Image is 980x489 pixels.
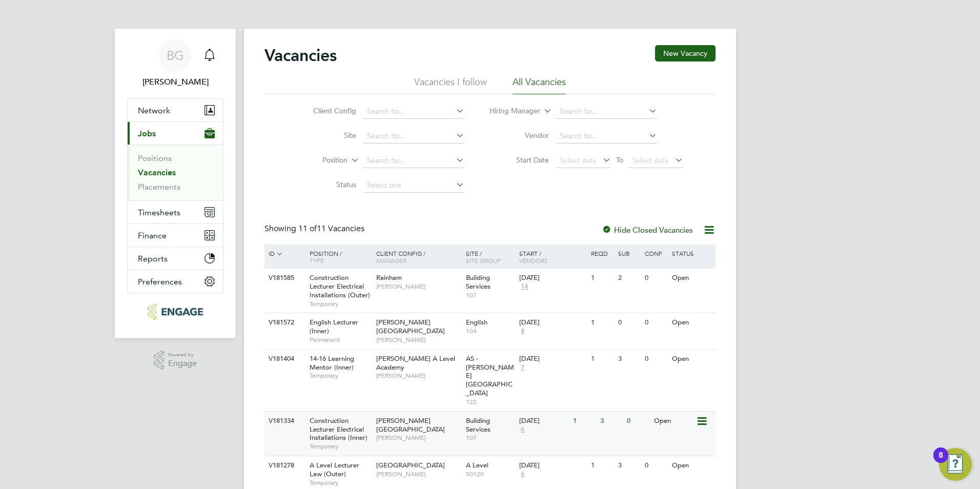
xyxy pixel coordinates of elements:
button: Preferences [128,270,223,293]
span: [PERSON_NAME] [376,336,461,344]
span: 6 [519,425,526,434]
span: Temporary [310,442,371,451]
span: [PERSON_NAME] A Level Academy [376,354,455,372]
span: Building Services [466,273,491,291]
button: Open Resource Center, 8 new notifications [939,448,972,481]
div: Position / [302,244,374,269]
li: All Vacancies [513,76,566,94]
div: Open [651,412,696,431]
button: Timesheets [128,201,223,223]
span: 8 [519,327,526,336]
div: 0 [642,313,669,332]
span: Manager [376,256,406,264]
span: A Level [466,461,488,470]
label: Client Config [297,106,356,115]
span: Permanent [310,336,371,344]
div: V181334 [266,412,302,431]
span: Powered by [168,351,197,359]
img: carbonrecruitment-logo-retina.png [148,303,202,320]
div: Open [669,350,714,369]
div: 1 [588,456,615,475]
div: 0 [624,412,651,431]
span: [PERSON_NAME] [376,372,461,380]
span: Temporary [310,372,371,380]
span: Preferences [138,277,182,287]
div: [DATE] [519,318,586,327]
div: V181572 [266,313,302,332]
a: Placements [138,182,180,192]
div: Open [669,269,714,288]
span: 104 [466,327,515,335]
a: Go to home page [127,303,223,320]
span: 7 [519,363,526,372]
span: 107 [466,291,515,299]
div: 0 [642,269,669,288]
span: 50120 [466,470,515,478]
span: BG [167,49,184,62]
label: Hiring Manager [481,106,540,116]
span: Temporary [310,479,371,487]
label: Site [297,131,356,140]
div: Jobs [128,145,223,200]
span: Vendors [519,256,548,264]
div: Start / [517,244,588,269]
div: 1 [588,350,615,369]
input: Search for... [363,154,464,168]
button: Jobs [128,122,223,145]
label: Hide Closed Vacancies [602,225,693,235]
div: V181585 [266,269,302,288]
div: Reqd [588,244,615,262]
div: 0 [642,350,669,369]
div: ID [266,244,302,263]
span: Becky Green [127,76,223,88]
span: 107 [466,434,515,442]
div: Site / [463,244,517,269]
span: Building Services [466,416,491,434]
a: Vacancies [138,168,176,177]
div: [DATE] [519,461,586,470]
span: English [466,318,487,327]
span: To [613,153,626,167]
span: Jobs [138,129,156,138]
label: Vendor [490,131,549,140]
div: Conf [642,244,669,262]
div: Open [669,456,714,475]
span: Finance [138,231,167,240]
label: Status [297,180,356,189]
input: Search for... [556,105,657,119]
span: Temporary [310,300,371,308]
div: 0 [642,456,669,475]
div: 3 [616,456,642,475]
div: Status [669,244,714,262]
span: Construction Lecturer Electrical Installations (Inner) [310,416,367,442]
span: Site Group [466,256,501,264]
span: A Level Lecturer Law (Outer) [310,461,359,478]
div: 1 [588,313,615,332]
div: 2 [616,269,642,288]
div: 1 [588,269,615,288]
span: Timesheets [138,208,180,217]
span: Select date [632,156,669,165]
button: New Vacancy [655,45,716,62]
div: 3 [616,350,642,369]
a: Powered byEngage [154,351,197,370]
span: [PERSON_NAME][GEOGRAPHIC_DATA] [376,318,445,335]
span: 14-16 Learning Mentor (Inner) [310,354,354,372]
li: Vacancies I follow [414,76,487,94]
div: V181278 [266,456,302,475]
button: Reports [128,247,223,270]
span: Select date [560,156,597,165]
span: 14 [519,282,529,291]
div: 0 [616,313,642,332]
div: V181404 [266,350,302,369]
span: [GEOGRAPHIC_DATA] [376,461,445,470]
input: Search for... [556,129,657,144]
div: Showing [264,223,366,234]
div: [DATE] [519,417,568,425]
div: 3 [598,412,624,431]
span: Reports [138,254,168,263]
span: [PERSON_NAME] [376,434,461,442]
span: 122 [466,398,515,406]
span: Engage [168,359,197,368]
span: 6 [519,470,526,479]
